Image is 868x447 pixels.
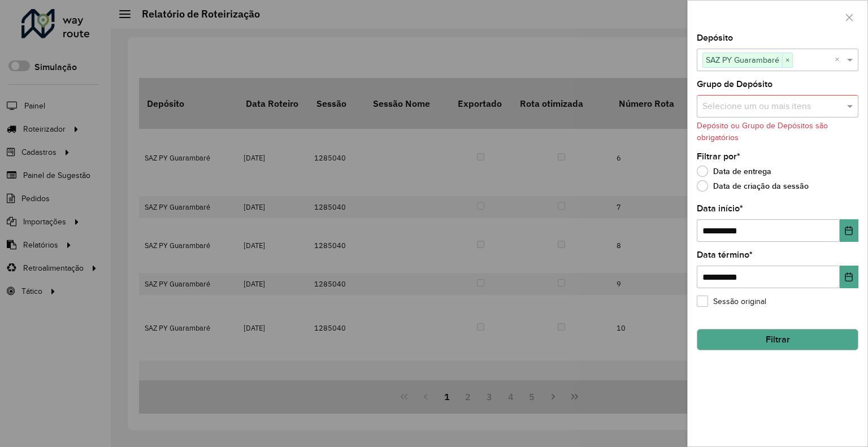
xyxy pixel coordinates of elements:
[840,219,858,242] button: Choose Date
[840,266,858,288] button: Choose Date
[697,31,733,45] label: Depósito
[697,166,771,177] label: Data de entrega
[697,150,740,163] label: Filtrar por
[697,180,809,192] label: Data de criação da sessão
[782,54,792,67] span: ×
[697,296,766,307] label: Sessão original
[697,329,858,350] button: Filtrar
[697,121,828,142] formly-validation-message: Depósito ou Grupo de Depósitos são obrigatórios
[835,53,844,67] span: Clear all
[697,77,772,91] label: Grupo de Depósito
[697,202,743,215] label: Data início
[697,248,753,262] label: Data término
[703,53,782,67] span: SAZ PY Guarambaré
